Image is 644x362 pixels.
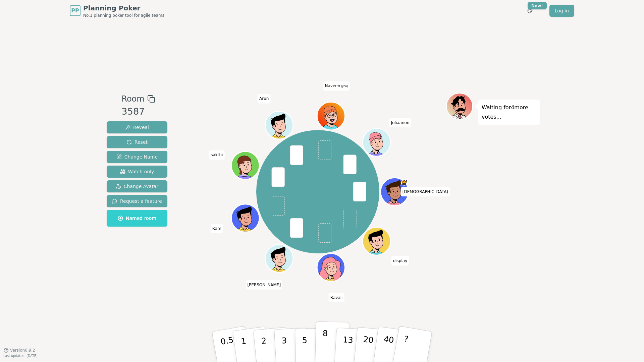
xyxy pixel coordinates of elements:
span: Click to change your name [258,94,270,103]
button: Change Avatar [107,180,167,192]
span: Reveal [125,124,149,131]
span: Request a feature [112,198,162,204]
span: PP [71,7,79,15]
button: Request a feature [107,195,167,207]
span: Shiva is the host [401,179,408,186]
span: Reset [126,139,148,145]
span: Click to change your name [246,280,282,289]
span: Planning Poker [83,3,164,13]
span: Click to change your name [401,187,450,196]
button: Named room [107,210,167,227]
p: Waiting for 4 more votes... [482,103,537,122]
span: Click to change your name [389,118,411,127]
span: Named room [118,215,156,222]
button: Reset [107,136,167,148]
a: Log in [549,5,574,17]
button: Version0.9.2 [3,348,35,353]
span: Click to change your name [323,81,350,90]
button: Reveal [107,121,167,133]
span: Click to change your name [391,256,409,265]
span: Last updated: [DATE] [3,354,38,358]
div: New! [528,2,547,9]
span: Change Name [116,154,158,160]
span: Click to change your name [209,150,224,160]
span: Click to change your name [211,224,223,233]
span: Version 0.9.2 [10,348,35,353]
a: PPPlanning PokerNo.1 planning poker tool for agile teams [70,3,164,18]
span: Watch only [120,168,154,175]
div: 3587 [121,105,155,119]
span: Room [121,93,144,105]
span: Change Avatar [116,183,159,190]
span: (you) [340,85,348,88]
span: Click to change your name [329,293,344,302]
span: No.1 planning poker tool for agile teams [83,13,164,18]
button: Watch only [107,166,167,178]
button: Change Name [107,151,167,163]
button: New! [524,5,536,17]
button: Click to change your avatar [318,103,344,129]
